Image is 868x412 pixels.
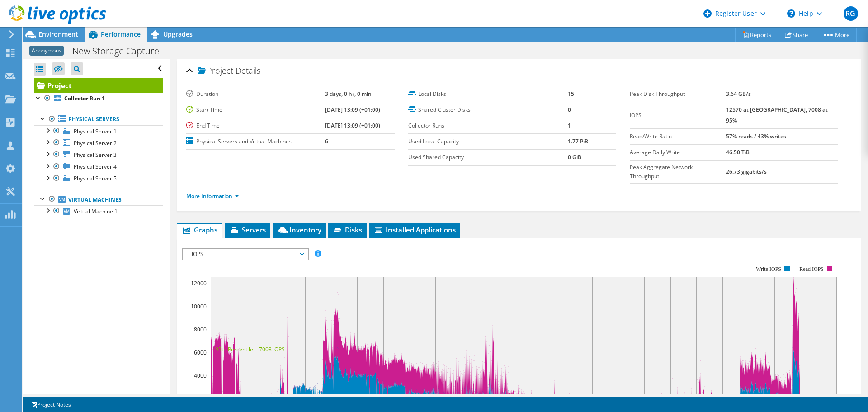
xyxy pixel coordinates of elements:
[325,122,380,129] b: [DATE] 13:09 (+01:00)
[186,137,325,146] label: Physical Servers and Virtual Machines
[74,139,117,147] span: Physical Server 2
[34,125,163,137] a: Physical Server 1
[373,225,456,234] span: Installed Applications
[194,349,207,356] text: 6000
[630,163,726,181] label: Peak Aggregate Network Throughput
[408,105,568,114] label: Shared Cluster Disks
[68,46,173,56] h1: New Storage Capture
[34,149,163,161] a: Physical Server 3
[34,194,163,205] a: Virtual Machines
[182,225,217,234] span: Graphs
[815,28,857,42] a: More
[74,163,117,170] span: Physical Server 4
[34,173,163,185] a: Physical Server 5
[194,372,207,379] text: 4000
[74,208,118,215] span: Virtual Machine 1
[408,121,568,130] label: Collector Runs
[726,106,828,124] b: 12570 at [GEOGRAPHIC_DATA], 7008 at 95%
[333,225,362,234] span: Disks
[726,168,767,175] b: 26.73 gigabits/s
[34,114,163,125] a: Physical Servers
[215,346,285,353] text: 95th Percentile = 7008 IOPS
[186,90,325,99] label: Duration
[568,122,571,129] b: 1
[568,137,588,145] b: 1.77 PiB
[630,148,726,157] label: Average Daily Write
[198,66,233,76] span: Project
[568,90,574,98] b: 15
[325,106,380,114] b: [DATE] 13:09 (+01:00)
[186,105,325,114] label: Start Time
[34,161,163,173] a: Physical Server 4
[844,6,858,21] span: RG
[408,137,568,146] label: Used Local Capacity
[778,28,815,42] a: Share
[24,399,77,410] a: Project Notes
[186,121,325,130] label: End Time
[38,30,78,38] span: Environment
[735,28,778,42] a: Reports
[194,326,207,333] text: 8000
[630,90,726,99] label: Peak Disk Throughput
[191,303,207,310] text: 10000
[408,90,568,99] label: Local Disks
[191,279,207,287] text: 12000
[630,111,726,120] label: IOPS
[325,90,372,98] b: 3 days, 0 hr, 0 min
[630,132,726,141] label: Read/Write Ratio
[726,133,786,140] b: 57% reads / 43% writes
[186,192,239,200] a: More Information
[64,95,105,102] b: Collector Run 1
[34,93,163,104] a: Collector Run 1
[163,30,193,38] span: Upgrades
[756,266,781,272] text: Write IOPS
[74,151,117,159] span: Physical Server 3
[34,137,163,149] a: Physical Server 2
[568,153,581,161] b: 0 GiB
[277,225,321,234] span: Inventory
[187,249,303,260] span: IOPS
[787,9,795,18] svg: \n
[34,205,163,217] a: Virtual Machine 1
[726,148,750,156] b: 46.50 TiB
[726,90,751,98] b: 3.64 GB/s
[74,175,117,182] span: Physical Server 5
[408,153,568,162] label: Used Shared Capacity
[34,78,163,93] a: Project
[230,225,266,234] span: Servers
[236,65,260,76] span: Details
[800,266,824,272] text: Read IOPS
[74,128,117,135] span: Physical Server 1
[568,106,571,114] b: 0
[101,30,141,38] span: Performance
[29,46,64,56] span: Anonymous
[325,137,328,145] b: 6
